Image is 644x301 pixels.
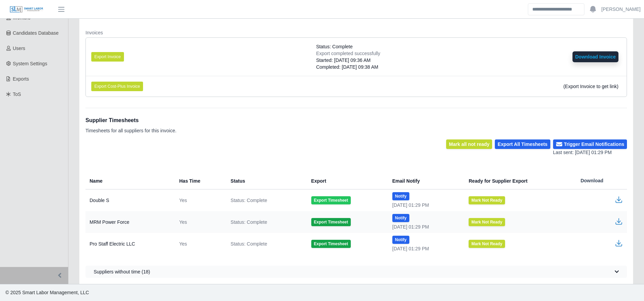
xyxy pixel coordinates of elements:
[231,197,267,204] span: Status: Complete
[392,236,409,244] button: Notify
[85,266,627,278] button: Suppliers without time (18)
[91,52,124,62] button: Export Invoice
[469,196,505,204] button: Mark Not Ready
[392,214,409,222] button: Notify
[174,233,225,255] td: Yes
[85,211,174,233] td: MRM Power Force
[392,202,458,208] div: [DATE] 01:29 PM
[601,6,641,13] a: [PERSON_NAME]
[5,290,89,295] span: © 2025 Smart Labor Management, LLC
[463,172,575,189] th: Ready for Supplier Export
[91,82,143,91] button: Export Cost-Plus Invoice
[392,192,409,200] button: Notify
[469,218,505,226] button: Mark Not Ready
[469,240,505,248] button: Mark Not Ready
[85,233,174,255] td: Pro Staff Electric LLC
[85,29,627,36] dt: Invoices
[225,172,305,189] th: Status
[572,54,618,60] a: Download Invoice
[13,91,21,97] span: ToS
[10,6,44,13] img: SLM Logo
[392,223,458,230] div: [DATE] 01:29 PM
[306,172,387,189] th: Export
[446,139,492,149] button: Mark all not ready
[563,84,618,89] span: (Export Invoice to get link)
[387,172,463,189] th: Email Notify
[13,76,29,82] span: Exports
[13,30,59,36] span: Candidates Database
[553,149,627,156] div: Last sent: [DATE] 01:29 PM
[495,139,550,149] button: Export All Timesheets
[85,172,174,189] th: Name
[311,218,351,226] button: Export Timesheet
[85,127,176,134] p: Timesheets for all suppliers for this invoice.
[13,46,26,51] span: Users
[316,43,352,50] span: Status: Complete
[311,240,351,248] button: Export Timesheet
[85,189,174,212] td: Double S
[174,189,225,212] td: Yes
[316,64,380,70] div: Completed: [DATE] 09:38 AM
[231,219,267,225] span: Status: Complete
[174,211,225,233] td: Yes
[316,50,380,57] div: Export completed successfully
[528,3,584,15] input: Search
[572,51,618,62] button: Download Invoice
[575,172,627,189] th: Download
[231,240,267,247] span: Status: Complete
[311,196,351,204] button: Export Timesheet
[392,245,458,252] div: [DATE] 01:29 PM
[174,172,225,189] th: Has Time
[94,268,150,275] span: Suppliers without time (18)
[553,139,627,149] button: Trigger Email Notifications
[316,57,380,64] div: Started: [DATE] 09:36 AM
[13,61,47,66] span: System Settings
[85,116,176,124] h1: Supplier Timesheets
